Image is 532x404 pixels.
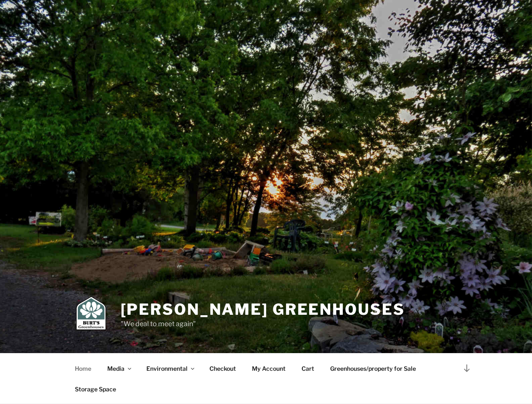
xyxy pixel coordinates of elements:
a: Environmental [139,358,201,379]
p: "We deal to meet again" [121,319,405,329]
a: Storage Space [68,379,124,399]
a: Checkout [202,358,244,379]
a: Greenhouses/property for Sale [323,358,423,379]
a: [PERSON_NAME] Greenhouses [121,300,405,319]
img: Burt's Greenhouses [76,296,106,330]
nav: Top Menu [68,358,465,399]
a: Cart [294,358,322,379]
a: Home [68,358,99,379]
a: Media [100,358,138,379]
a: My Account [245,358,293,379]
